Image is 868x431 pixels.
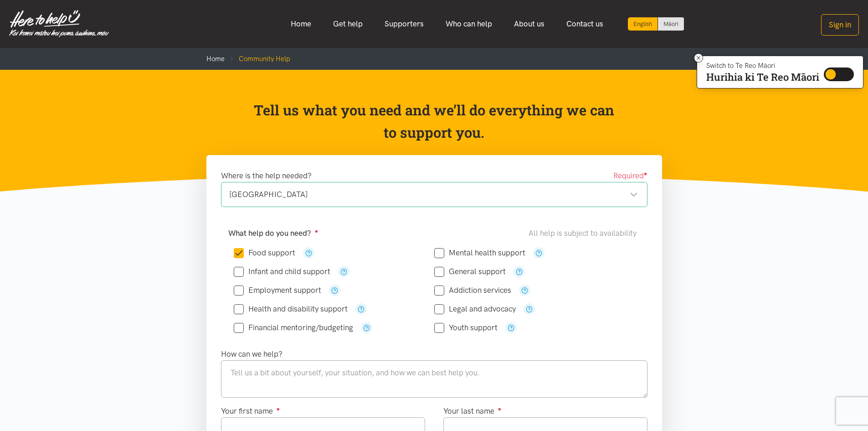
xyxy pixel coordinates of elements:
[503,14,555,34] a: About us
[225,53,290,64] li: Community Help
[434,286,511,294] label: Addiction services
[706,63,819,68] p: Switch to Te Reo Māori
[628,17,658,31] div: Current language
[529,227,640,239] div: All help is subject to availability
[234,324,353,332] label: Financial mentoring/budgeting
[322,14,374,34] a: Get help
[9,10,109,37] img: Home
[315,228,318,234] sup: ●
[658,17,684,31] a: Switch to Te Reo Māori
[280,14,322,34] a: Home
[234,249,295,257] label: Food support
[628,17,684,31] div: Language toggle
[821,14,859,36] button: Sign in
[221,348,282,360] label: How can we help?
[613,170,647,182] span: Required
[234,305,348,313] label: Health and disability support
[221,405,280,417] label: Your first name
[434,324,498,332] label: Youth support
[229,188,638,201] div: [GEOGRAPHIC_DATA]
[443,405,502,417] label: Your last name
[434,249,525,257] label: Mental health support
[374,14,435,34] a: Supporters
[434,268,506,275] label: General support
[206,55,225,63] a: Home
[221,170,312,182] label: Where is the help needed?
[228,227,318,239] label: What help do you need?
[277,405,280,412] sup: ●
[555,14,614,34] a: Contact us
[253,99,615,144] p: Tell us what you need and we’ll do everything we can to support you.
[644,170,647,177] sup: ●
[434,305,516,313] label: Legal and advocacy
[435,14,503,34] a: Who can help
[498,405,502,412] sup: ●
[706,73,819,81] p: Hurihia ki Te Reo Māori
[234,286,321,294] label: Employment support
[234,268,330,275] label: Infant and child support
